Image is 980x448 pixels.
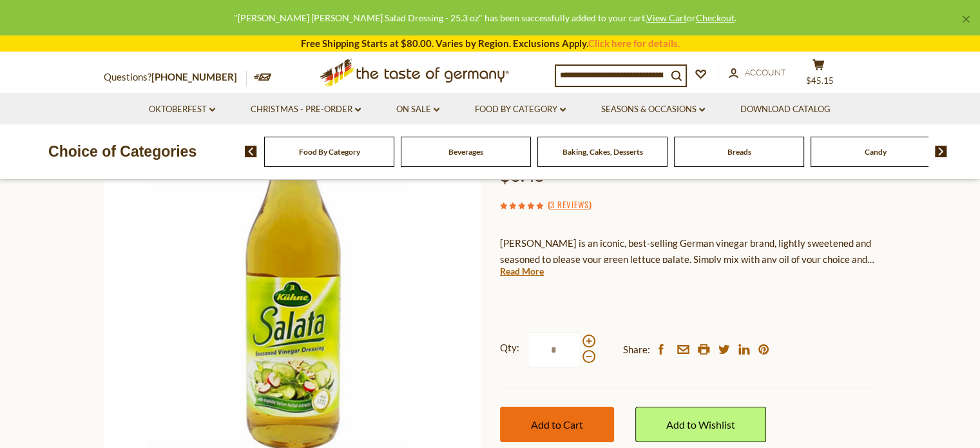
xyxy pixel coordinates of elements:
strong: Qty: [500,340,519,356]
a: Food By Category [299,147,360,157]
a: Click here for details. [588,37,680,49]
a: Baking, Cakes, Desserts [562,147,643,157]
p: [PERSON_NAME] is an iconic, best-selling German vinegar brand, lightly sweetened and seasoned to ... [500,235,877,268]
span: $45.15 [806,75,834,86]
a: Add to Wishlist [635,407,766,442]
a: Account [729,66,786,80]
a: [PHONE_NUMBER] [151,71,237,83]
a: Food By Category [475,102,566,117]
button: Add to Cart [500,407,614,442]
input: Qty: [528,332,581,367]
div: "[PERSON_NAME] [PERSON_NAME] Salad Dressing - 25.3 oz" has been successfully added to your cart. ... [10,10,959,25]
button: $45.15 [800,59,838,91]
span: Share: [623,342,650,358]
a: Oktoberfest [149,102,215,117]
a: Read More [500,265,544,278]
span: Add to Cart [531,418,583,431]
a: Breads [727,147,751,157]
a: View Cart [646,12,687,23]
span: ( ) [548,198,591,211]
p: Questions? [104,69,247,86]
img: next arrow [935,146,947,157]
a: × [962,15,970,23]
a: Beverages [448,147,483,157]
a: Seasons & Occasions [601,102,705,117]
a: On Sale [396,102,439,117]
a: Checkout [696,12,735,23]
img: previous arrow [245,146,257,157]
span: Account [745,67,786,77]
a: Christmas - PRE-ORDER [251,102,361,117]
a: 3 Reviews [550,198,589,212]
a: Download Catalog [740,102,831,117]
a: Candy [865,147,887,157]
